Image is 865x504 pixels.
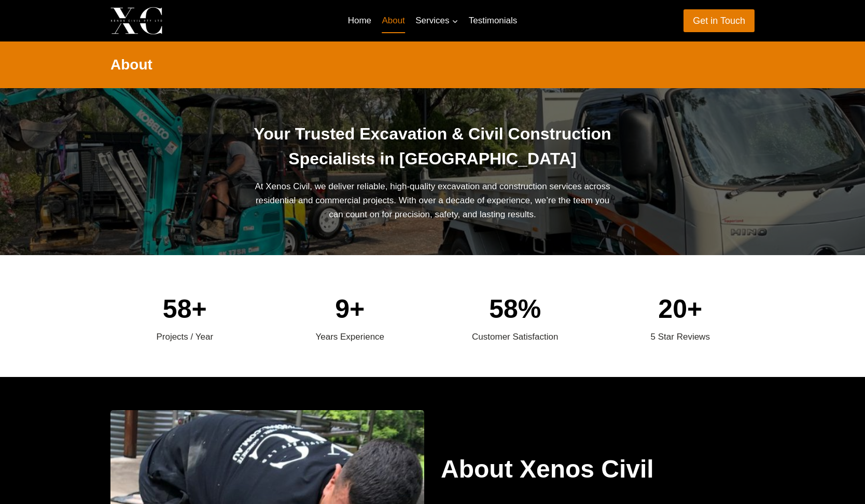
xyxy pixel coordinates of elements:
[276,330,425,344] div: Years Experience
[441,451,755,488] h2: About Xenos Civil
[441,288,590,330] div: 58%
[110,7,244,34] a: Xenos Civil
[342,8,522,33] nav: Primary Navigation
[110,7,162,34] img: Xenos Civil
[276,288,425,330] div: 9+
[110,54,755,76] h2: About
[410,8,464,33] a: Services
[249,179,616,222] p: At Xenos Civil, we deliver reliable, high-quality excavation and construction services across res...
[683,9,755,32] a: Get in Touch
[606,288,755,330] div: 20+
[441,330,590,344] div: Customer Satisfaction
[110,330,259,344] div: Projects / Year
[249,121,616,171] h1: Your Trusted Excavation & Civil Construction Specialists in [GEOGRAPHIC_DATA]
[110,288,259,330] div: 58+
[606,330,755,344] div: 5 Star Reviews
[171,12,244,29] p: Xenos Civil
[342,8,376,33] a: Home
[464,8,523,33] a: Testimonials
[376,8,410,33] a: About
[415,13,458,27] span: Services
